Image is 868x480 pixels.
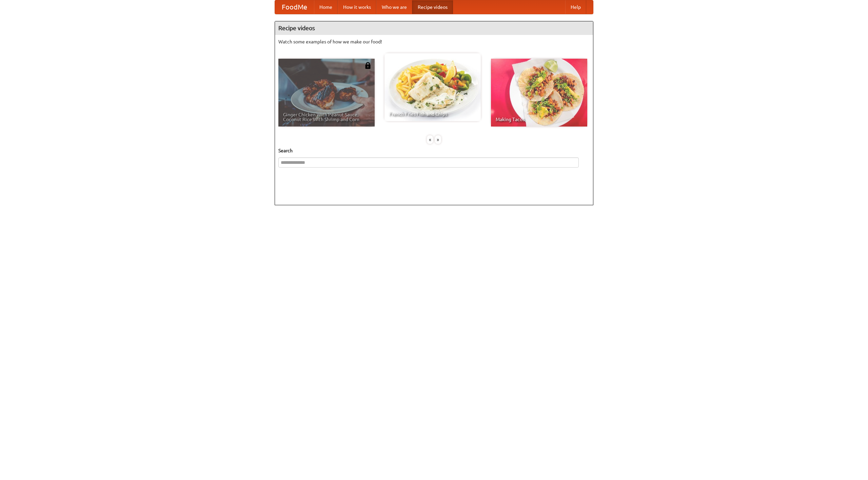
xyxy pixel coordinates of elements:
a: Help [565,0,586,14]
img: 483408.png [364,62,371,69]
a: Home [314,0,338,14]
a: How it works [338,0,376,14]
h4: Recipe videos [275,21,593,35]
span: French Fries Fish and Chips [389,112,476,116]
a: French Fries Fish and Chips [384,53,481,121]
p: Watch some examples of how we make our food! [278,38,590,45]
span: Making Tacos [496,117,583,122]
a: FoodMe [275,0,314,14]
a: Who we are [376,0,412,14]
a: Recipe videos [412,0,453,14]
h5: Search [278,147,590,154]
div: » [435,135,441,144]
a: Making Tacos [491,59,587,127]
div: « [427,135,433,144]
